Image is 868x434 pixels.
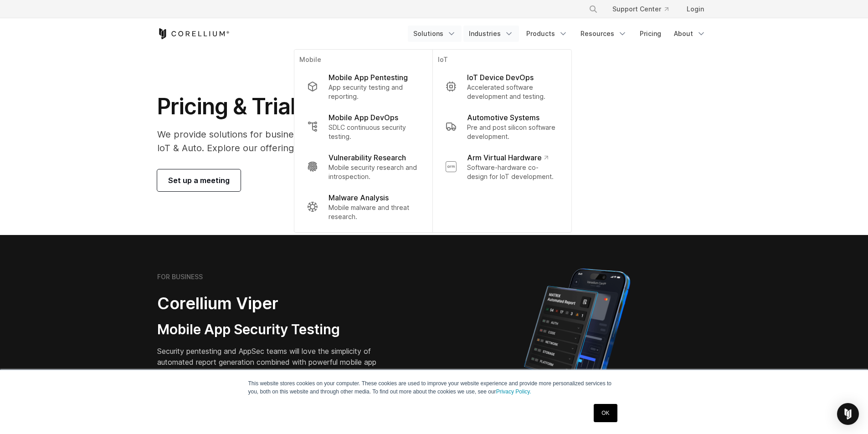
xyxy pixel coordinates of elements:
[157,346,390,378] p: Security pentesting and AppSec teams will love the simplicity of automated report generation comb...
[329,83,419,101] p: App security testing and reporting.
[408,26,711,42] div: Navigation Menu
[329,203,419,221] p: Mobile malware and threat research.
[575,26,632,42] a: Resources
[467,83,558,101] p: Accelerated software development and testing.
[248,379,620,396] p: This website stores cookies on your computer. These cookies are used to improve your website expe...
[438,147,565,187] a: Arm Virtual Hardware Software-hardware co-design for IoT development.
[157,128,520,155] p: We provide solutions for businesses, research teams, community individuals, and IoT & Auto. Explo...
[578,1,711,17] div: Navigation Menu
[168,175,230,186] span: Set up a meeting
[605,1,676,17] a: Support Center
[157,273,203,281] h6: FOR BUSINESS
[157,169,241,191] a: Set up a meeting
[521,26,573,42] a: Products
[467,72,534,83] p: IoT Device DevOps
[467,123,558,141] p: Pre and post silicon software development.
[329,152,406,163] p: Vulnerability Research
[837,403,859,425] div: Open Intercom Messenger
[496,388,531,395] a: Privacy Policy.
[438,66,565,107] a: IoT Device DevOps Accelerated software development and testing.
[438,55,565,66] p: IoT
[329,192,389,203] p: Malware Analysis
[329,163,419,181] p: Mobile security research and introspection.
[467,152,548,163] p: Arm Virtual Hardware
[467,163,558,181] p: Software-hardware co-design for IoT development.
[299,107,426,147] a: Mobile App DevOps SDLC continuous security testing.
[408,26,462,42] a: Solutions
[299,147,426,187] a: Vulnerability Research Mobile security research and introspection.
[463,26,519,42] a: Industries
[299,187,426,227] a: Malware Analysis Mobile malware and threat research.
[157,28,230,39] a: Corellium Home
[594,404,617,422] a: OK
[668,26,711,42] a: About
[157,293,390,314] h2: Corellium Viper
[329,72,408,83] p: Mobile App Pentesting
[157,321,390,338] h3: Mobile App Security Testing
[634,26,667,42] a: Pricing
[679,1,711,17] a: Login
[585,1,601,17] button: Search
[299,55,426,66] p: Mobile
[467,112,539,123] p: Automotive Systems
[438,107,565,147] a: Automotive Systems Pre and post silicon software development.
[329,112,398,123] p: Mobile App DevOps
[299,66,426,107] a: Mobile App Pentesting App security testing and reporting.
[157,93,520,120] h1: Pricing & Trials
[329,123,419,141] p: SDLC continuous security testing.
[508,264,646,424] img: Corellium MATRIX automated report on iPhone showing app vulnerability test results across securit...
